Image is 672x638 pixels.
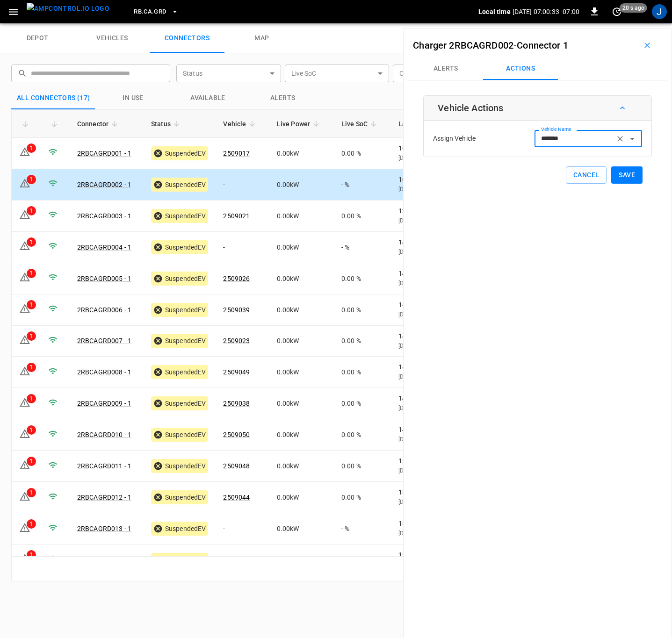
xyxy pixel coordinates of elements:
[171,87,246,109] button: Available
[27,331,36,341] div: 1
[216,513,269,545] td: -
[398,186,416,193] span: [DATE]
[11,87,96,109] button: All Connectors (17)
[398,405,416,411] span: [DATE]
[408,57,483,80] button: Alerts
[398,249,416,255] span: [DATE]
[334,545,391,576] td: 0.00 %
[151,459,208,473] div: SuspendedEV
[541,126,571,133] label: Vehicle Name
[269,263,334,294] td: 0.00 kW
[77,431,131,438] a: 2RBCAGRD010 - 1
[77,181,131,188] a: 2RBCAGRD002 - 1
[652,4,667,19] div: profile-icon
[96,87,171,109] button: in use
[269,388,334,419] td: 0.00 kW
[398,143,471,153] p: 16:31
[611,166,643,184] button: Save
[223,275,250,282] a: 2509026
[223,431,250,438] a: 2509050
[398,311,416,318] span: [DATE]
[223,368,250,376] a: 2509049
[151,240,208,254] div: SuspendedEV
[77,244,131,251] a: 2RBCAGRD004 - 1
[223,212,250,220] a: 2509021
[277,118,323,129] span: Live Power
[77,306,131,314] a: 2RBCAGRD006 - 1
[151,178,208,192] div: SuspendedEV
[408,57,667,80] div: Connectors submenus tabs
[398,206,471,215] p: 12:42
[269,232,334,263] td: 0.00 kW
[130,3,182,21] button: RB.CA.GRD
[398,343,416,349] span: [DATE]
[151,490,208,504] div: SuspendedEV
[398,280,416,287] span: [DATE]
[483,57,558,80] button: Actions
[614,132,627,145] button: Clear
[77,118,121,129] span: Connector
[398,394,471,403] p: 14:45
[398,550,471,559] p: 15:18
[269,419,334,451] td: 0.00 kW
[151,272,208,286] div: SuspendedEV
[151,553,208,567] div: SuspendedEV
[27,550,36,559] div: 1
[151,396,208,410] div: SuspendedEV
[246,87,320,109] button: Alerts
[334,326,391,357] td: 0.00 %
[334,201,391,232] td: 0.00 %
[626,132,639,145] button: Open
[151,428,208,442] div: SuspendedEV
[334,513,391,545] td: - %
[334,357,391,388] td: 0.00 %
[27,457,36,466] div: 1
[433,134,476,143] p: Assign Vehicle
[151,334,208,348] div: SuspendedEV
[77,525,131,532] a: 2RBCAGRD013 - 1
[77,400,131,407] a: 2RBCAGRD009 - 1
[151,365,208,379] div: SuspendedEV
[27,394,36,403] div: 1
[413,38,568,53] h6: -
[398,467,416,474] span: [DATE]
[77,337,131,344] a: 2RBCAGRD007 - 1
[398,300,471,309] p: 14:20
[223,118,258,129] span: Vehicle
[223,400,250,407] a: 2509038
[134,7,166,17] span: RB.CA.GRD
[269,451,334,482] td: 0.00 kW
[223,150,250,157] a: 2509017
[398,487,471,497] p: 15:22
[151,209,208,223] div: SuspendedEV
[398,456,471,466] p: 15:00
[398,118,466,129] span: Last Session Start
[269,138,334,169] td: 0.00 kW
[398,217,416,224] span: [DATE]
[27,363,36,372] div: 1
[27,488,36,497] div: 1
[77,275,131,282] a: 2RBCAGRD005 - 1
[398,499,416,505] span: [DATE]
[77,462,131,470] a: 2RBCAGRD011 - 1
[223,337,250,344] a: 2509023
[269,326,334,357] td: 0.00 kW
[77,494,131,501] a: 2RBCAGRD012 - 1
[75,23,150,53] a: vehicles
[269,169,334,201] td: 0.00 kW
[77,368,131,376] a: 2RBCAGRD008 - 1
[77,150,131,157] a: 2RBCAGRD001 - 1
[27,237,36,247] div: 1
[224,23,299,53] a: map
[27,206,36,215] div: 1
[517,40,568,51] a: Connector 1
[269,482,334,513] td: 0.00 kW
[398,331,471,341] p: 14:31
[398,519,471,528] p: 15:41
[269,545,334,576] td: 0.00 kW
[334,419,391,451] td: 0.00 %
[398,269,471,278] p: 14:13
[216,169,269,201] td: -
[341,118,380,129] span: Live SoC
[151,118,183,129] span: Status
